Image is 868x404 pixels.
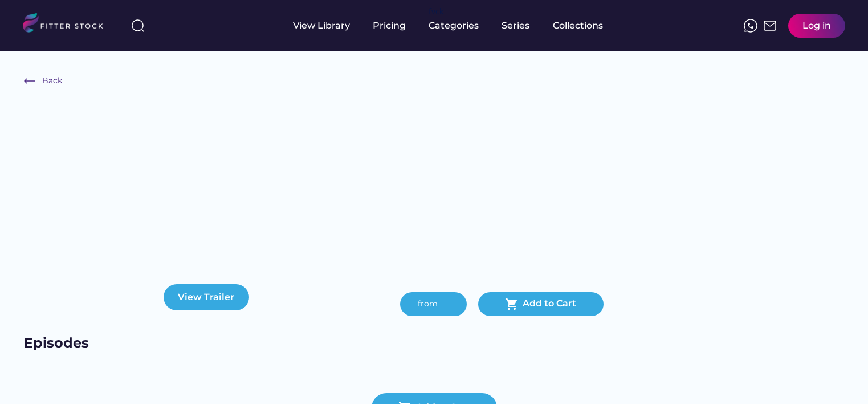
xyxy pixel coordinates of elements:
div: Series [502,19,530,32]
div: from [418,298,438,310]
button: View Trailer [164,284,249,310]
img: Frame%20%286%29.svg [23,74,36,88]
img: search-normal%203.svg [131,19,145,33]
div: Categories [429,19,479,32]
div: Back [42,75,62,87]
div: Log in [802,19,831,32]
h3: Episodes [24,333,138,353]
img: LOGO.svg [23,13,113,36]
div: fvck [429,6,443,17]
div: Collections [553,19,603,32]
button: shopping_cart [505,297,519,311]
div: Add to Cart [523,297,576,311]
img: Frame%2051.svg [763,19,777,33]
img: meteor-icons_whatsapp%20%281%29.svg [744,19,757,33]
div: Pricing [373,19,406,32]
div: View Library [293,19,350,32]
